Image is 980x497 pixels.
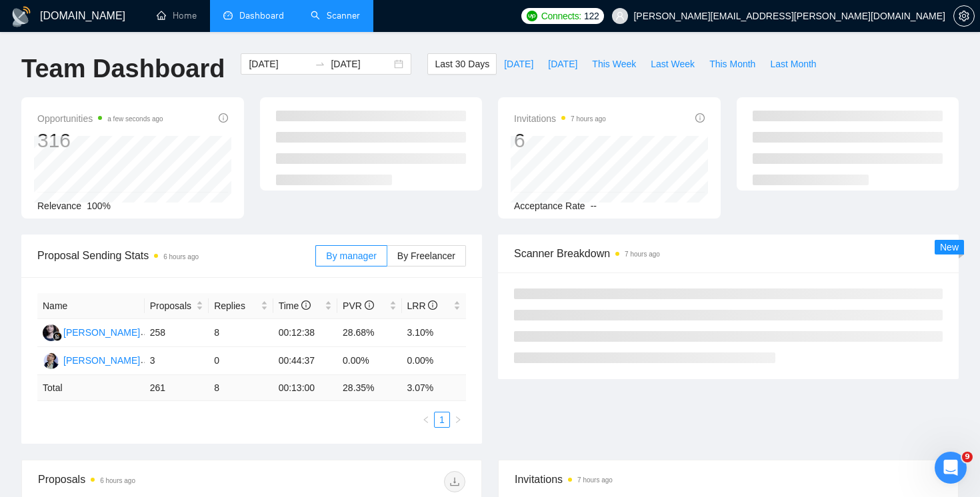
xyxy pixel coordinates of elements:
[37,201,81,211] span: Relevance
[585,53,643,75] button: This Week
[428,300,437,310] span: info-circle
[37,375,145,401] td: Total
[239,10,284,21] span: Dashboard
[279,300,311,311] span: Time
[402,375,467,401] td: 3.07 %
[953,11,975,21] a: setting
[591,201,597,211] span: --
[311,10,360,21] a: searchScanner
[435,412,449,427] a: 1
[709,57,755,71] span: This Month
[514,201,585,211] span: Acceptance Rate
[249,57,309,71] input: Start date
[365,300,374,310] span: info-circle
[53,332,62,341] img: gigradar-bm.png
[541,9,581,23] span: Connects:
[571,115,606,123] time: 7 hours ago
[615,11,625,21] span: user
[337,347,401,375] td: 0.00%
[514,245,943,262] span: Scanner Breakdown
[11,6,32,27] img: logo
[695,113,705,123] span: info-circle
[315,59,325,69] span: swap-right
[21,53,225,85] h1: Team Dashboard
[63,353,140,368] div: [PERSON_NAME]
[37,111,163,127] span: Opportunities
[763,53,823,75] button: Last Month
[962,452,973,462] span: 9
[548,57,577,71] span: [DATE]
[427,53,497,75] button: Last 30 Days
[163,253,199,260] time: 6 hours ago
[514,111,606,127] span: Invitations
[326,250,376,261] span: By manager
[450,412,466,428] button: right
[331,57,391,71] input: End date
[223,11,233,20] span: dashboard
[454,416,462,424] span: right
[37,247,315,264] span: Proposal Sending Stats
[541,53,585,75] button: [DATE]
[625,250,660,258] time: 7 hours ago
[577,476,613,484] time: 7 hours ago
[504,57,533,71] span: [DATE]
[643,53,702,75] button: Last Week
[43,326,140,337] a: RS[PERSON_NAME]
[343,300,374,311] span: PVR
[145,319,209,347] td: 258
[301,300,311,310] span: info-circle
[209,319,273,347] td: 8
[145,347,209,375] td: 3
[37,128,163,153] div: 316
[397,250,455,261] span: By Freelancer
[592,57,636,71] span: This Week
[953,5,975,27] button: setting
[214,298,257,313] span: Replies
[435,57,489,71] span: Last 30 Days
[219,113,228,123] span: info-circle
[940,242,959,252] span: New
[107,115,163,123] time: a few seconds ago
[418,412,434,428] li: Previous Page
[422,416,430,424] span: left
[407,300,438,311] span: LRR
[43,354,140,365] a: YH[PERSON_NAME]
[145,293,209,319] th: Proposals
[145,375,209,401] td: 261
[497,53,541,75] button: [DATE]
[527,11,537,21] img: upwork-logo.png
[402,347,467,375] td: 0.00%
[514,128,606,153] div: 6
[402,319,467,347] td: 3.10%
[37,293,145,319] th: Name
[63,325,140,340] div: [PERSON_NAME]
[273,347,337,375] td: 00:44:37
[584,9,599,23] span: 122
[87,201,111,211] span: 100%
[315,59,325,69] span: to
[770,57,816,71] span: Last Month
[954,11,974,21] span: setting
[209,375,273,401] td: 8
[38,471,252,492] div: Proposals
[515,471,942,488] span: Invitations
[43,324,59,341] img: RS
[418,412,434,428] button: left
[43,352,59,369] img: YH
[157,10,197,21] a: homeHome
[100,477,135,484] time: 6 hours ago
[150,298,193,313] span: Proposals
[209,347,273,375] td: 0
[434,412,450,428] li: 1
[209,293,273,319] th: Replies
[273,319,337,347] td: 00:12:38
[450,412,466,428] li: Next Page
[702,53,763,75] button: This Month
[337,319,401,347] td: 28.68%
[273,375,337,401] td: 00:13:00
[651,57,695,71] span: Last Week
[935,452,967,484] iframe: Intercom live chat
[337,375,401,401] td: 28.35 %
